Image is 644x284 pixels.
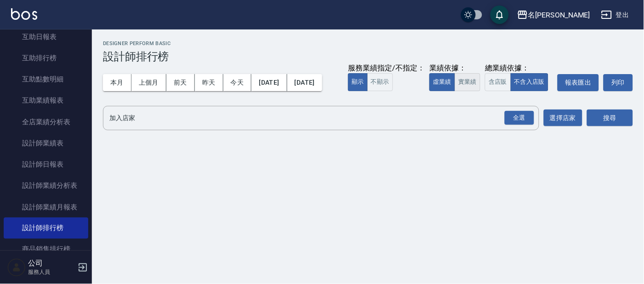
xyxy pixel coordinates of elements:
[598,6,633,23] button: 登出
[195,74,223,91] button: 昨天
[107,110,521,126] input: 店家名稱
[528,9,590,21] div: 名[PERSON_NAME]
[4,69,88,90] a: 互助點數明細
[485,64,553,73] div: 總業績依據：
[4,133,88,154] a: 設計師業績表
[505,111,534,125] div: 全選
[166,74,195,91] button: 前天
[103,74,131,91] button: 本月
[4,26,88,47] a: 互助日報表
[429,64,480,73] div: 業績依據：
[103,41,633,46] h2: Designer Perform Basic
[511,73,549,91] button: 不含入店販
[503,109,536,127] button: Open
[251,74,287,91] button: [DATE]
[429,73,455,91] button: 虛業績
[544,110,582,127] button: 選擇店家
[558,74,599,91] button: 報表匯出
[4,218,88,239] a: 設計師排行榜
[348,64,425,73] div: 服務業績指定/不指定：
[4,197,88,218] a: 設計師業績月報表
[223,74,252,91] button: 今天
[367,73,393,91] button: 不顯示
[7,258,26,277] img: Person
[103,50,633,63] h3: 設計師排行榜
[490,6,509,24] button: save
[513,6,594,24] button: 名[PERSON_NAME]
[4,154,88,175] a: 設計師日報表
[4,111,88,133] a: 全店業績分析表
[485,73,511,91] button: 含店販
[348,73,368,91] button: 顯示
[28,268,75,276] p: 服務人員
[28,259,75,268] h5: 公司
[455,73,480,91] button: 實業績
[131,74,166,91] button: 上個月
[4,47,88,69] a: 互助排行榜
[4,90,88,111] a: 互助業績報表
[4,175,88,196] a: 設計師業績分析表
[4,239,88,260] a: 商品銷售排行榜
[11,8,37,20] img: Logo
[287,74,322,91] button: [DATE]
[604,74,633,91] button: 列印
[587,110,633,127] button: 搜尋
